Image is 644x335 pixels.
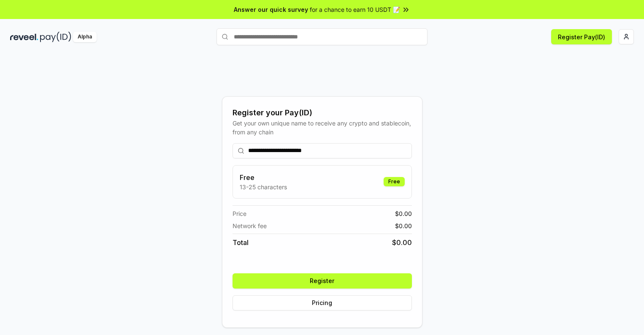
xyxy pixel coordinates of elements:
[233,273,412,289] button: Register
[233,209,246,218] span: Price
[240,172,287,182] h3: Free
[395,221,412,230] span: $ 0.00
[234,5,308,14] span: Answer our quick survey
[40,32,71,42] img: pay_id
[395,209,412,218] span: $ 0.00
[384,177,405,186] div: Free
[233,107,412,119] div: Register your Pay(ID)
[240,182,287,191] p: 13-25 characters
[233,119,412,136] div: Get your own unique name to receive any crypto and stablecoin, from any chain
[10,32,38,42] img: reveel_dark
[233,295,412,310] button: Pricing
[73,32,97,42] div: Alpha
[233,237,249,248] span: Total
[551,29,612,44] button: Register Pay(ID)
[392,237,412,248] span: $ 0.00
[233,221,267,230] span: Network fee
[310,5,400,14] span: for a chance to earn 10 USDT 📝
